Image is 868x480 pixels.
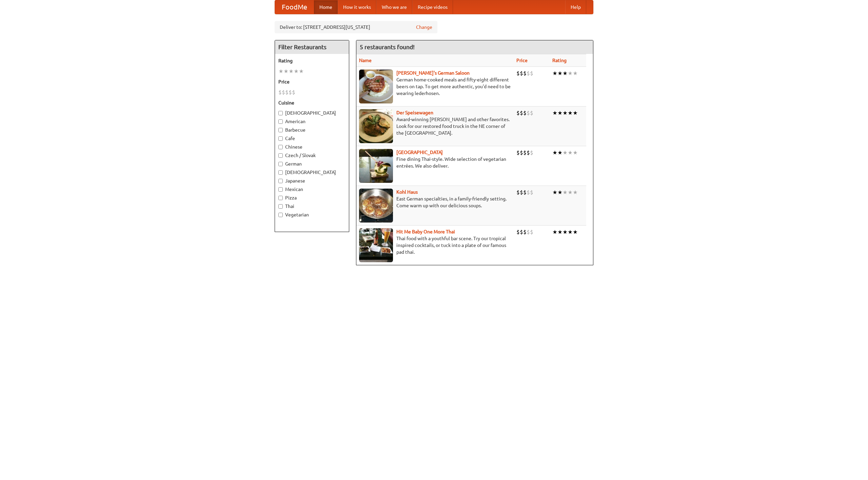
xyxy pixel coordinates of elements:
li: ★ [563,228,568,236]
input: Barbecue [278,128,283,132]
li: ★ [294,68,299,75]
li: ★ [557,228,563,236]
li: ★ [563,149,568,156]
input: Cafe [278,136,283,141]
li: ★ [568,70,573,77]
label: [DEMOGRAPHIC_DATA] [278,110,346,116]
label: Japanese [278,177,346,184]
li: $ [530,189,533,196]
a: Der Speisewagen [396,110,433,115]
li: $ [520,70,523,77]
h5: Rating [278,57,346,64]
img: babythai.jpg [359,228,393,262]
label: Mexican [278,186,346,193]
input: [DEMOGRAPHIC_DATA] [278,170,283,175]
label: Pizza [278,194,346,201]
li: ★ [552,149,557,156]
input: Japanese [278,179,283,183]
h5: Price [278,78,346,85]
li: $ [527,228,530,236]
li: $ [289,89,292,96]
li: ★ [283,68,289,75]
li: ★ [552,228,557,236]
h4: Filter Restaurants [275,40,349,54]
img: kohlhaus.jpg [359,189,393,223]
input: [DEMOGRAPHIC_DATA] [278,111,283,115]
li: $ [523,189,527,196]
li: ★ [563,189,568,196]
a: Rating [552,58,567,63]
a: [GEOGRAPHIC_DATA] [396,150,443,155]
b: Kohl Haus [396,189,418,195]
li: $ [520,189,523,196]
input: Vegetarian [278,213,283,217]
li: ★ [573,109,578,117]
li: ★ [299,68,304,75]
label: Czech / Slovak [278,152,346,159]
label: Thai [278,203,346,210]
ng-pluralize: 5 restaurants found! [360,44,415,50]
li: ★ [557,109,563,117]
a: Help [565,0,586,14]
li: $ [530,149,533,156]
li: ★ [563,109,568,117]
li: $ [527,70,530,77]
li: $ [530,70,533,77]
input: Mexican [278,187,283,192]
input: American [278,119,283,124]
input: Czech / Slovak [278,153,283,158]
li: ★ [568,149,573,156]
a: Recipe videos [412,0,453,14]
label: Cafe [278,135,346,142]
li: ★ [552,70,557,77]
a: Change [416,24,432,31]
li: $ [527,149,530,156]
li: ★ [552,109,557,117]
img: speisewagen.jpg [359,109,393,143]
li: $ [527,109,530,117]
li: ★ [557,189,563,196]
a: [PERSON_NAME]'s German Saloon [396,70,470,76]
li: $ [285,89,289,96]
a: Hit Me Baby One More Thai [396,229,455,234]
a: FoodMe [275,0,314,14]
li: $ [520,149,523,156]
li: $ [520,109,523,117]
li: ★ [563,70,568,77]
li: ★ [557,70,563,77]
p: Thai food with a youthful bar scene. Try our tropical inspired cocktails, or tuck into a plate of... [359,235,511,255]
label: Barbecue [278,127,346,133]
img: satay.jpg [359,149,393,183]
input: German [278,162,283,166]
li: ★ [573,189,578,196]
label: [DEMOGRAPHIC_DATA] [278,169,346,176]
li: ★ [568,189,573,196]
li: $ [292,89,295,96]
li: $ [516,189,520,196]
h5: Cuisine [278,99,346,106]
li: $ [516,109,520,117]
li: $ [516,149,520,156]
li: $ [530,228,533,236]
img: esthers.jpg [359,70,393,103]
li: $ [516,228,520,236]
a: Home [314,0,338,14]
div: Deliver to: [STREET_ADDRESS][US_STATE] [275,21,437,33]
li: $ [523,70,527,77]
p: German home-cooked meals and fifty-eight different beers on tap. To get more authentic, you'd nee... [359,76,511,97]
li: ★ [573,228,578,236]
li: $ [530,109,533,117]
li: $ [516,70,520,77]
li: ★ [289,68,294,75]
label: German [278,160,346,167]
input: Chinese [278,145,283,149]
li: $ [527,189,530,196]
p: Award-winning [PERSON_NAME] and other favorites. Look for our restored food truck in the NE corne... [359,116,511,136]
label: Chinese [278,143,346,150]
li: $ [523,109,527,117]
li: ★ [573,149,578,156]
